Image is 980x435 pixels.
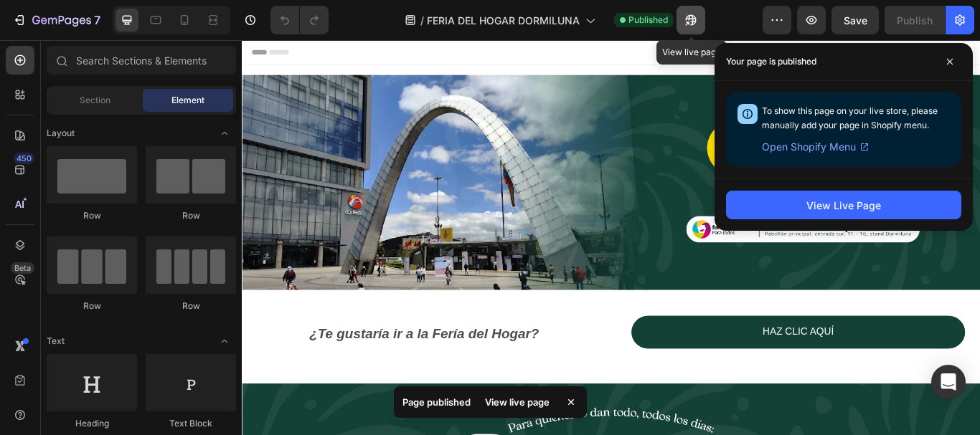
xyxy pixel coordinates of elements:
[47,46,236,75] input: Search Sections & Elements
[885,6,945,34] button: Publish
[14,153,34,164] div: 450
[628,14,668,27] span: Published
[47,335,65,348] span: Text
[242,40,980,435] iframe: Design area
[897,13,933,28] div: Publish
[213,330,236,353] span: Toggle open
[94,11,100,29] p: 7
[420,13,424,28] span: /
[454,322,843,360] button: <p>HAZ CLIC AQUÍ</p>
[270,6,329,34] div: Undo/Redo
[402,395,471,409] p: Page published
[11,262,34,274] div: Beta
[146,300,236,312] div: Row
[607,330,690,351] p: HAZ CLIC AQUÍ
[831,6,879,34] button: Save
[47,127,75,140] span: Layout
[47,209,137,222] div: Row
[213,122,236,145] span: Toggle open
[80,94,110,107] span: Section
[146,209,236,222] div: Row
[762,138,856,156] span: Open Shopify Menu
[726,191,961,219] button: View Live Page
[47,417,137,430] div: Heading
[171,94,204,107] span: Element
[146,417,236,430] div: Text Block
[762,105,938,130] span: To show this page on your live store, please manually add your page in Shopify menu.
[726,54,816,69] p: Your page is published
[6,6,107,34] button: 7
[427,13,580,28] span: FERIA DEL HOGAR DORMILUNA
[47,300,137,312] div: Row
[844,14,867,27] span: Save
[806,198,881,213] div: View Live Page
[476,392,558,412] div: View live page
[931,365,966,399] div: Open Intercom Messenger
